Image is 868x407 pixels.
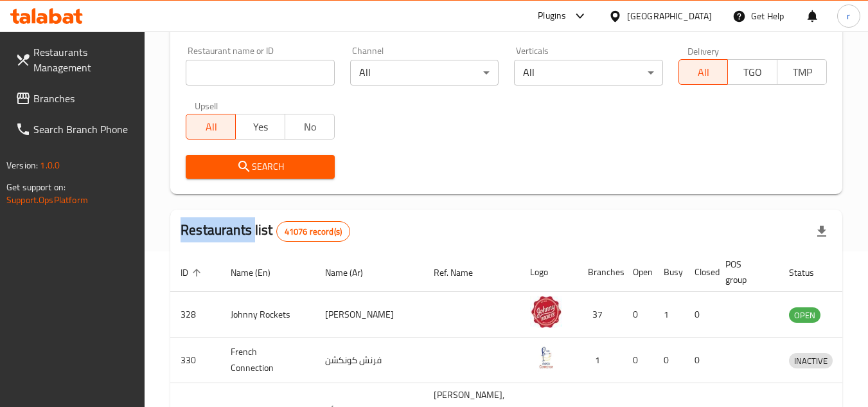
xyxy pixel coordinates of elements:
[6,192,88,208] a: Support.OpsPlatform
[6,179,66,195] span: Get support on:
[789,353,833,368] div: INACTIVE
[789,307,820,323] div: OPEN
[40,157,60,174] span: 1.0.0
[684,253,715,292] th: Closed
[186,60,334,86] input: Search for restaurant name or ID..
[241,118,280,136] span: Yes
[725,257,763,287] span: POS group
[733,63,772,82] span: TGO
[186,155,334,179] button: Search
[325,265,380,280] span: Name (Ar)
[315,338,423,383] td: فرنش كونكشن
[315,292,423,338] td: [PERSON_NAME]
[195,101,218,110] label: Upsell
[530,296,562,328] img: Johnny Rockets
[684,63,723,82] span: All
[33,91,135,106] span: Branches
[777,59,827,85] button: TMP
[6,157,38,174] span: Version:
[181,265,205,280] span: ID
[276,221,350,242] div: Total records count
[789,308,820,323] span: OPEN
[277,226,350,238] span: 41076 record(s)
[530,341,562,374] img: French Connection
[847,9,850,23] span: r
[678,59,729,85] button: All
[514,60,662,86] div: All
[5,37,145,83] a: Restaurants Management
[33,122,135,137] span: Search Branch Phone
[181,221,350,242] h2: Restaurants list
[578,338,623,383] td: 1
[727,59,777,85] button: TGO
[170,292,220,338] td: 328
[285,114,335,140] button: No
[220,292,315,338] td: Johnny Rockets
[191,118,231,136] span: All
[623,338,653,383] td: 0
[623,253,653,292] th: Open
[33,44,135,75] span: Restaurants Management
[520,253,578,292] th: Logo
[653,253,684,292] th: Busy
[231,265,287,280] span: Name (En)
[789,265,831,280] span: Status
[627,9,712,23] div: [GEOGRAPHIC_DATA]
[684,338,715,383] td: 0
[653,338,684,383] td: 0
[5,114,145,145] a: Search Branch Phone
[290,118,330,136] span: No
[186,114,236,140] button: All
[170,338,220,383] td: 330
[434,265,490,280] span: Ref. Name
[783,63,822,82] span: TMP
[578,253,623,292] th: Branches
[684,292,715,338] td: 0
[806,216,837,247] div: Export file
[653,292,684,338] td: 1
[538,8,566,24] div: Plugins
[687,46,720,55] label: Delivery
[623,292,653,338] td: 0
[235,114,285,140] button: Yes
[789,354,833,368] span: INACTIVE
[578,292,623,338] td: 37
[196,159,324,175] span: Search
[5,83,145,114] a: Branches
[220,338,315,383] td: French Connection
[350,60,499,86] div: All
[186,15,827,35] h2: Restaurant search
